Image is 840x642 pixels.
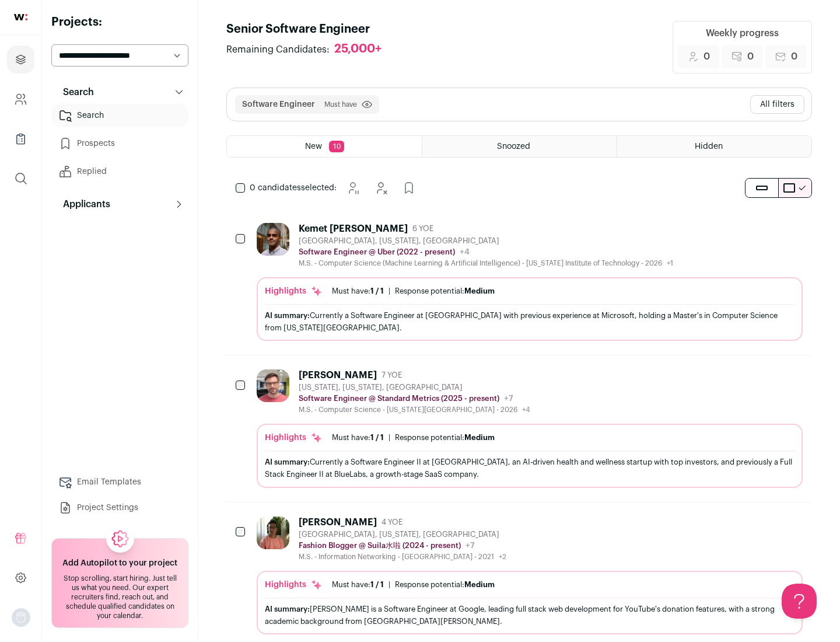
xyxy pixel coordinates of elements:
a: Company Lists [7,125,34,153]
div: [GEOGRAPHIC_DATA], [US_STATE], [GEOGRAPHIC_DATA] [299,530,506,539]
div: M.S. - Information Networking - [GEOGRAPHIC_DATA] - 2021 [299,552,506,561]
div: [PERSON_NAME] is a Software Engineer at Google, leading full stack web development for YouTube's ... [265,603,794,627]
img: ebffc8b94a612106133ad1a79c5dcc917f1f343d62299c503ebb759c428adb03.jpg [257,517,289,549]
a: Search [51,104,188,127]
ul: | [332,287,495,296]
span: 1 / 1 [370,434,384,441]
button: Add to Prospects [397,176,421,200]
div: Highlights [265,579,323,591]
div: Response potential: [395,580,495,589]
button: Open dropdown [12,608,30,627]
a: Prospects [51,132,188,155]
ul: | [332,580,495,589]
a: Hidden [617,136,811,157]
span: Must have [324,100,357,109]
img: 0fb184815f518ed3bcaf4f46c87e3bafcb34ea1ec747045ab451f3ffb05d485a [257,369,289,402]
h2: Add Autopilot to your project [62,557,177,569]
a: Company and ATS Settings [7,85,34,113]
span: selected: [250,182,337,194]
div: [US_STATE], [US_STATE], [GEOGRAPHIC_DATA] [299,383,530,392]
span: Remaining Candidates: [226,43,330,57]
p: Search [56,85,94,99]
a: [PERSON_NAME] 7 YOE [US_STATE], [US_STATE], [GEOGRAPHIC_DATA] Software Engineer @ Standard Metric... [257,369,803,487]
span: 7 YOE [381,371,402,380]
span: 6 YOE [412,224,433,233]
span: Medium [464,581,495,588]
div: Stop scrolling, start hiring. Just tell us what you need. Our expert recruiters find, reach out, ... [59,574,181,620]
h1: Senior Software Engineer [226,21,393,37]
p: Software Engineer @ Standard Metrics (2025 - present) [299,394,499,403]
div: Highlights [265,432,323,444]
span: +1 [667,260,673,267]
a: [PERSON_NAME] 4 YOE [GEOGRAPHIC_DATA], [US_STATE], [GEOGRAPHIC_DATA] Fashion Blogger @ Suila水啦 (2... [257,517,803,634]
button: Search [51,81,188,104]
span: 1 / 1 [370,581,384,588]
div: 25,000+ [334,42,381,57]
a: Replied [51,160,188,183]
a: Snoozed [422,136,617,157]
a: Kemet [PERSON_NAME] 6 YOE [GEOGRAPHIC_DATA], [US_STATE], [GEOGRAPHIC_DATA] Software Engineer @ Ub... [257,223,803,341]
span: 1 / 1 [370,287,384,295]
ul: | [332,433,495,442]
span: +4 [522,406,530,413]
div: [PERSON_NAME] [299,517,377,528]
a: Add Autopilot to your project Stop scrolling, start hiring. Just tell us what you need. Our exper... [51,538,188,628]
span: 0 [703,50,710,64]
a: Project Settings [51,496,188,519]
span: +2 [499,553,506,560]
div: [PERSON_NAME] [299,369,377,381]
div: Weekly progress [706,26,779,40]
span: AI summary: [265,458,310,466]
div: M.S. - Computer Science (Machine Learning & Artificial Intelligence) - [US_STATE] Institute of Te... [299,259,673,268]
button: Software Engineer [242,99,315,110]
span: 0 candidates [250,184,301,192]
button: Applicants [51,193,188,216]
div: Response potential: [395,433,495,442]
span: Snoozed [497,142,530,151]
div: Currently a Software Engineer at [GEOGRAPHIC_DATA] with previous experience at Microsoft, holding... [265,309,794,334]
button: All filters [750,95,804,114]
span: 0 [747,50,754,64]
iframe: Help Scout Beacon - Open [782,584,817,619]
button: Snooze [341,176,365,200]
span: Medium [464,434,495,441]
span: 0 [791,50,797,64]
div: Response potential: [395,287,495,296]
img: nopic.png [12,608,30,627]
span: +7 [504,395,513,403]
div: Must have: [332,580,384,589]
p: Software Engineer @ Uber (2022 - present) [299,247,455,257]
span: +4 [460,248,470,256]
div: M.S. - Computer Science - [US_STATE][GEOGRAPHIC_DATA] - 2026 [299,405,530,414]
img: wellfound-shorthand-0d5821cbd27db2630d0214b213865d53afaa358527fdda9d0ea32b1df1b89c2c.svg [14,14,27,20]
p: Applicants [56,197,110,211]
a: Email Templates [51,470,188,494]
span: Hidden [695,142,723,151]
div: Currently a Software Engineer II at [GEOGRAPHIC_DATA], an AI-driven health and wellness startup w... [265,456,794,480]
a: Projects [7,46,34,74]
span: AI summary: [265,312,310,319]
span: New [305,142,322,151]
span: Medium [464,287,495,295]
h2: Projects: [51,14,188,30]
div: [GEOGRAPHIC_DATA], [US_STATE], [GEOGRAPHIC_DATA] [299,236,673,246]
img: 1d26598260d5d9f7a69202d59cf331847448e6cffe37083edaed4f8fc8795bfe [257,223,289,256]
span: +7 [466,542,475,550]
button: Hide [369,176,393,200]
span: AI summary: [265,605,310,613]
p: Fashion Blogger @ Suila水啦 (2024 - present) [299,541,461,550]
span: 10 [329,141,344,152]
div: Kemet [PERSON_NAME] [299,223,408,235]
span: 4 YOE [381,518,402,527]
div: Highlights [265,285,323,297]
div: Must have: [332,287,384,296]
div: Must have: [332,433,384,442]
